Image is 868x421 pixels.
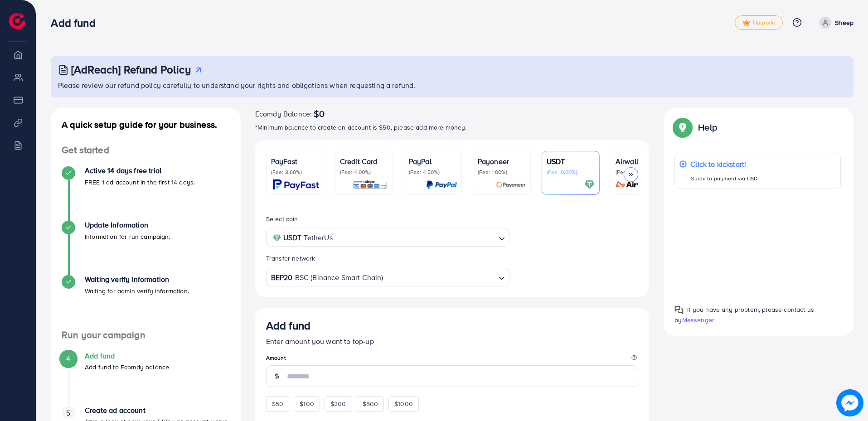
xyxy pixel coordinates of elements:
p: Airwallex [616,156,664,167]
h4: Create ad account [85,406,229,415]
li: Update Information [51,221,241,275]
p: (Fee: 4.00%) [340,169,388,176]
h3: [AdReach] Refund Policy [71,63,191,76]
p: (Fee: 0.00%) [547,169,595,176]
h4: Active 14 days free trial [85,166,195,175]
h4: Get started [51,145,241,156]
img: card [496,179,526,190]
p: PayPal [409,156,457,167]
p: Click to kickstart! [690,159,761,169]
span: Messenger [682,315,714,324]
p: Please review our refund policy carefully to understand your rights and obligations when requesti... [58,80,848,91]
h4: Add fund [85,352,169,360]
img: Popup guide [674,305,684,315]
span: 4 [66,353,70,364]
span: BSC (Binance Smart Chain) [295,271,383,284]
p: Payoneer [478,156,526,167]
p: Information for run campaign. [85,231,170,242]
p: Sheep [835,17,853,28]
p: PayFast [271,156,319,167]
img: tick [742,20,750,26]
p: Enter amount you want to top-up [266,336,639,347]
p: *Minimum balance to create an account is $50, please add more money. [255,122,650,133]
li: Waiting verify information [51,275,241,329]
span: Upgrade [742,19,775,26]
legend: Amount [266,354,639,365]
a: Sheep [816,17,853,29]
span: $200 [330,399,346,408]
h3: Add fund [266,319,310,332]
li: Active 14 days free trial [51,166,241,221]
input: Search for option [335,231,495,245]
span: Ecomdy Balance: [255,108,312,119]
img: Popup guide [674,119,691,135]
p: Add fund to Ecomdy balance [85,362,169,373]
strong: USDT [283,231,302,244]
input: Search for option [384,270,495,284]
img: card [352,179,388,190]
p: Help [698,122,717,133]
span: $100 [300,399,314,408]
div: Search for option [266,268,509,286]
p: Waiting for admin verify information. [85,286,189,296]
img: card [273,179,319,190]
p: (Fee: 1.00%) [478,169,526,176]
p: (Fee: 3.60%) [271,169,319,176]
h4: A quick setup guide for your business. [51,119,241,130]
img: card [613,179,664,190]
span: $0 [314,108,325,119]
p: FREE 1 ad account in the first 14 days. [85,177,195,188]
img: logo [9,13,25,29]
p: (Fee: 4.50%) [409,169,457,176]
span: $50 [272,399,283,408]
h4: Run your campaign [51,329,241,341]
span: TetherUs [304,231,332,244]
label: Select coin [266,214,298,223]
li: Add fund [51,352,241,406]
span: 5 [66,408,70,418]
label: Transfer network [266,254,315,263]
span: $1000 [394,399,413,408]
p: USDT [547,156,595,167]
h4: Update Information [85,221,170,229]
div: Search for option [266,228,509,247]
a: tickUpgrade [735,15,783,30]
span: If you have any problem, please contact us by [674,305,814,324]
p: (Fee: 0.00%) [616,169,664,176]
img: image [837,390,863,416]
p: Guide to payment via USDT [690,173,761,184]
strong: BEP20 [271,271,293,284]
img: card [584,179,595,190]
h3: Add fund [51,16,102,29]
span: $500 [363,399,378,408]
img: coin [273,234,281,242]
p: Credit Card [340,156,388,167]
img: card [426,179,457,190]
h4: Waiting verify information [85,275,189,284]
